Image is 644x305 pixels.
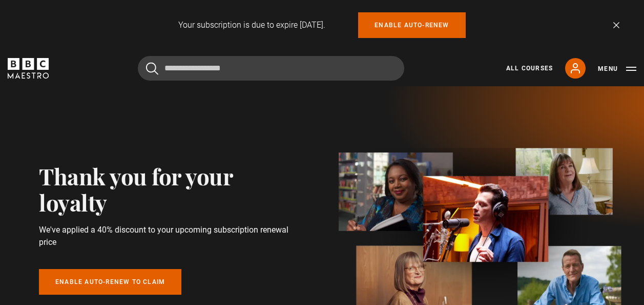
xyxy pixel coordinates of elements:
button: Submit the search query [146,62,158,75]
input: Search [138,56,404,81]
p: Your subscription is due to expire [DATE]. [178,19,325,31]
a: Enable auto-renew to claim [39,269,181,295]
p: We've applied a 40% discount to your upcoming subscription renewal price [39,224,302,249]
h2: Thank you for your loyalty [39,163,302,216]
button: Toggle navigation [598,64,636,74]
a: All Courses [506,64,553,73]
svg: BBC Maestro [8,58,49,79]
a: Enable auto-renew [358,12,465,38]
